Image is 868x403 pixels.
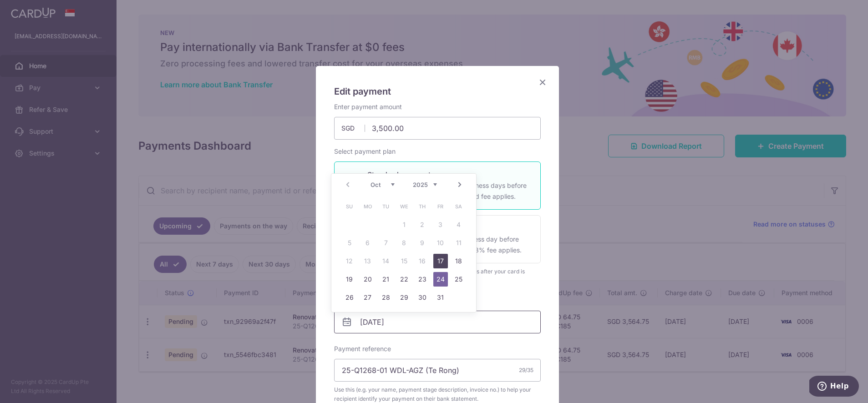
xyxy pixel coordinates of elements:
[452,272,466,287] a: 25
[342,290,357,305] a: 26
[334,84,541,99] h5: Edit payment
[367,169,529,180] p: Standard payment
[397,290,411,305] a: 29
[415,290,430,305] a: 30
[334,102,402,111] label: Enter payment amount
[360,290,375,305] a: 27
[334,311,541,333] input: DD / MM / YYYY
[334,147,396,156] label: Select payment plan
[433,290,448,305] a: 31
[397,272,411,287] a: 22
[334,117,541,140] input: 0.00
[342,199,357,214] span: Sunday
[809,376,859,398] iframe: Opens a widget where you can find more information
[334,344,391,353] label: Payment reference
[433,272,448,287] a: 24
[433,254,448,268] a: 17
[452,254,466,268] a: 18
[537,77,548,88] button: Close
[452,199,466,214] span: Saturday
[379,290,393,305] a: 28
[379,199,393,214] span: Tuesday
[519,366,533,375] div: 29/35
[379,272,393,287] a: 21
[415,272,430,287] a: 23
[341,124,365,133] span: SGD
[360,199,375,214] span: Monday
[360,272,375,287] a: 20
[397,199,411,214] span: Wednesday
[454,179,465,190] a: Next
[342,272,357,287] a: 19
[433,199,448,214] span: Friday
[415,199,430,214] span: Thursday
